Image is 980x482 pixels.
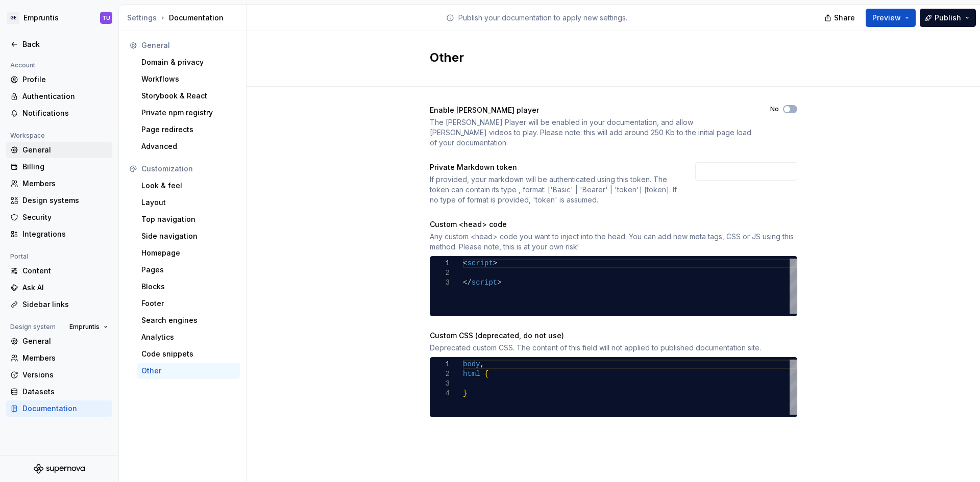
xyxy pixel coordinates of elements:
a: Datasets [6,384,112,400]
span: script [471,278,497,287]
div: Code snippets [141,349,236,359]
div: Side navigation [141,231,236,241]
div: 2 [430,369,450,379]
div: Analytics [141,332,236,342]
div: Blocks [141,282,236,292]
a: Workflows [137,71,240,87]
span: , [480,360,484,368]
div: Ask AI [22,283,108,293]
a: Profile [6,71,112,88]
div: Workspace [6,130,49,142]
a: Layout [137,194,240,211]
a: Members [6,175,112,192]
a: Homepage [137,245,240,261]
a: Back [6,36,112,53]
div: Homepage [141,248,236,258]
a: Search engines [137,312,240,328]
div: Custom <head> code [430,219,797,230]
div: Custom CSS (deprecated, do not use) [430,331,797,341]
a: Footer [137,295,240,312]
span: html [463,370,480,378]
button: Publish [920,9,976,27]
span: Empruntis [69,323,100,331]
a: Domain & privacy [137,54,240,70]
a: Look & feel [137,177,240,194]
div: Customization [141,164,236,174]
svg: Supernova Logo [34,464,85,474]
a: Authentication [6,88,112,105]
div: Pages [141,265,236,275]
a: Private npm registry [137,105,240,121]
div: Empruntis [23,13,59,23]
a: Documentation [6,400,112,417]
button: Settings [127,13,157,23]
span: Share [834,13,855,23]
a: Analytics [137,329,240,345]
a: Versions [6,367,112,383]
div: Footer [141,298,236,309]
div: The [PERSON_NAME] Player will be enabled in your documentation, and allow [PERSON_NAME] videos to... [430,117,752,148]
div: Top navigation [141,214,236,224]
a: Advanced [137,138,240,155]
span: } [463,389,467,397]
span: </ [463,278,472,287]
div: Layout [141,197,236,208]
div: Storybook & React [141,91,236,101]
a: Content [6,263,112,279]
div: Private Markdown token [430,162,677,172]
div: Other [141,366,236,376]
div: Any custom <head> code you want to inject into the head. You can add new meta tags, CSS or JS usi... [430,232,797,252]
div: Billing [22,162,108,172]
div: Members [22,179,108,189]
div: 3 [430,379,450,389]
div: Enable [PERSON_NAME] player [430,105,752,115]
div: If provided, your markdown will be authenticated using this token. The token can contain its type... [430,174,677,205]
a: Ask AI [6,280,112,296]
a: Billing [6,159,112,175]
div: General [22,145,108,155]
div: 1 [430,259,450,268]
h2: Other [430,49,785,66]
div: Sidebar links [22,299,108,310]
div: Portal [6,250,32,263]
a: Page redirects [137,121,240,138]
a: Design systems [6,192,112,209]
a: General [6,142,112,158]
div: Private npm registry [141,108,236,118]
div: 3 [430,278,450,288]
div: Profile [22,74,108,85]
div: Search engines [141,315,236,325]
div: Deprecated custom CSS. The content of this field will not applied to published documentation site. [430,343,797,353]
a: Other [137,363,240,379]
div: Documentation [22,403,108,414]
div: Workflows [141,74,236,84]
div: GE [7,12,19,24]
div: Notifications [22,108,108,118]
div: General [22,336,108,346]
div: Domain & privacy [141,57,236,67]
a: Top navigation [137,211,240,227]
a: Members [6,350,112,366]
span: script [467,259,493,267]
a: Code snippets [137,346,240,362]
div: 2 [430,268,450,278]
div: Page redirects [141,124,236,135]
a: Blocks [137,278,240,295]
div: Account [6,59,39,71]
button: GEEmpruntisTU [2,7,116,29]
a: Side navigation [137,228,240,244]
button: Share [819,9,862,27]
div: Security [22,212,108,222]
div: Design system [6,321,60,333]
div: Design systems [22,195,108,206]
a: Sidebar links [6,296,112,313]
span: Publish [935,13,961,23]
div: General [141,40,236,50]
p: Publish your documentation to apply new settings. [458,13,627,23]
button: Preview [866,9,916,27]
a: Security [6,209,112,225]
a: Storybook & React [137,88,240,104]
div: Advanced [141,141,236,151]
